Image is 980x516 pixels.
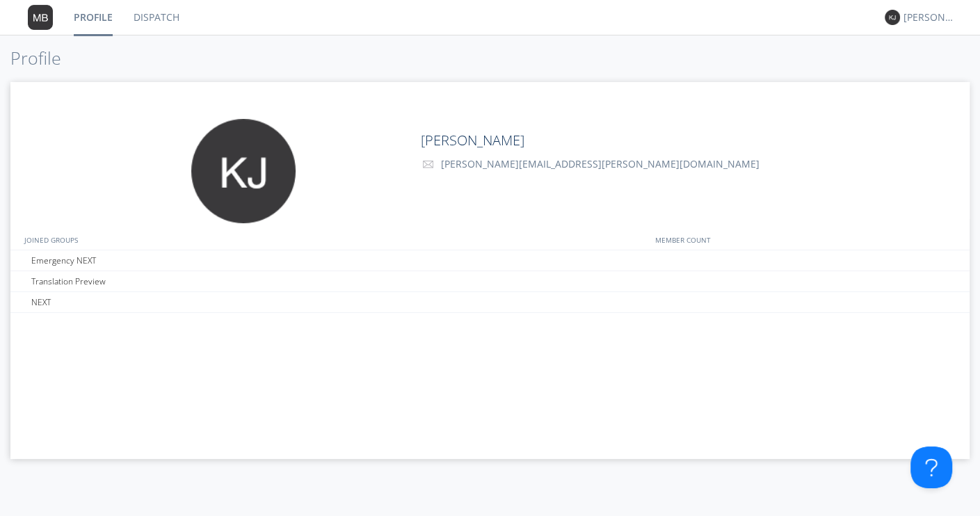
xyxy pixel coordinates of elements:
[421,133,880,148] h2: [PERSON_NAME]
[903,10,956,24] div: [PERSON_NAME]
[10,49,970,68] h1: Profile
[423,161,433,168] img: envelope-outline.svg
[28,5,53,30] img: 373638.png
[885,10,900,25] img: 373638.png
[28,250,340,271] div: Emergency NEXT
[21,229,332,250] div: JOINED GROUPS
[910,446,952,488] iframe: Toggle Customer Support
[651,229,970,250] div: MEMBER COUNT
[28,292,340,312] div: NEXT
[441,157,760,170] span: [PERSON_NAME][EMAIL_ADDRESS][PERSON_NAME][DOMAIN_NAME]
[191,119,296,223] img: 373638.png
[28,271,340,291] div: Translation Preview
